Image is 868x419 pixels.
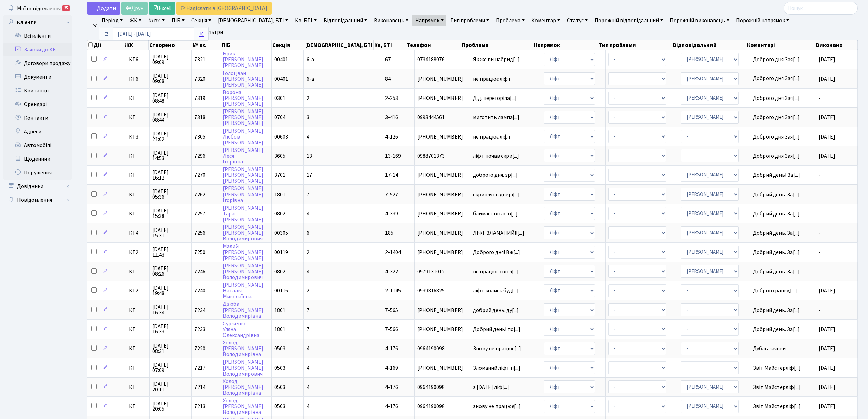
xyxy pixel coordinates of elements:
span: Добрий день. За[...] [753,191,800,198]
span: не працює ліфт [473,76,538,82]
a: [PERSON_NAME]Тарас[PERSON_NAME] [223,204,263,223]
span: Зломаний ліфт п[...] [473,364,520,372]
span: 6 [307,229,309,237]
span: [PHONE_NUMBER] [417,327,467,332]
span: 3 [307,114,309,121]
span: [DATE] [819,152,835,160]
span: [DATE] 07:09 [152,362,189,373]
span: КТ [129,115,147,120]
span: - [819,191,821,198]
span: 0301 [274,94,285,102]
a: № вх. [146,15,167,26]
span: 7296 [194,152,205,160]
span: 1801 [274,326,285,333]
span: [PHONE_NUMBER] [417,192,467,197]
span: 7320 [194,75,205,83]
span: 0503 [274,345,285,352]
span: Як же ви набрид[...] [473,56,520,63]
span: 0503 [274,383,285,391]
span: 17 [307,171,312,179]
span: [DATE] 15:38 [152,208,189,219]
a: [PERSON_NAME]ЛесяІгорівна [223,146,263,166]
span: 4-176 [385,383,398,391]
span: 3-416 [385,114,398,121]
a: Квитанції [3,84,72,97]
span: 84 [385,75,391,83]
span: [DATE] 08:48 [152,93,189,104]
span: [PHONE_NUMBER] [417,172,467,178]
a: Повідомлення [3,193,72,207]
a: [PERSON_NAME][PERSON_NAME]Володимирович [223,262,263,281]
span: [DATE] [819,326,835,333]
span: 0704 [274,114,285,121]
a: Секція [189,15,214,26]
span: 4 [307,403,309,410]
a: Додати [87,2,120,15]
span: 7319 [194,94,205,102]
a: [PERSON_NAME]Любов[PERSON_NAME] [223,127,263,146]
span: КТ3 [129,134,147,140]
span: 67 [385,56,391,63]
span: [DATE] 08:44 [152,112,189,123]
span: 7214 [194,383,205,391]
span: 2-1404 [385,249,401,256]
span: - [819,210,821,218]
th: Телефон [406,40,461,50]
span: 0939816825 [417,288,467,293]
th: Виконано [815,40,858,50]
a: Виконавець [371,15,411,26]
span: 7 [307,326,309,333]
span: Добрий день. За[...] [753,326,800,333]
span: знову не працює[...] [473,403,521,410]
span: Доброго дня Зая[...] [753,75,800,82]
span: 0503 [274,403,285,410]
span: 4 [307,133,309,141]
th: Тип проблеми [598,40,672,50]
span: 7 [307,306,309,314]
span: 1801 [274,306,285,314]
span: 7246 [194,268,205,275]
a: Клієнти [3,15,72,29]
span: блимає світло в[...] [473,210,518,218]
a: Брик[PERSON_NAME][PERSON_NAME] [223,50,263,69]
span: не працює світл[...] [473,268,519,275]
span: [PHONE_NUMBER] [417,250,467,255]
span: 3605 [274,152,285,160]
a: Малий[PERSON_NAME][PERSON_NAME] [223,243,263,262]
th: Кв, БТІ [374,40,406,50]
span: 7270 [194,171,205,179]
span: 2 [307,249,309,256]
span: Звіт Майстерліф[...] [753,364,801,372]
span: доброго дня. зр[...] [473,171,518,179]
span: КТ [129,327,147,332]
span: Звіт Майстерліф[...] [753,383,801,391]
span: 4-176 [385,403,398,410]
a: [PERSON_NAME][PERSON_NAME]Володимирович [223,223,263,243]
span: 7220 [194,345,205,352]
a: Напрямок [412,15,446,26]
span: [DATE] [819,56,835,63]
span: Звіт Майстерліф[...] [753,403,801,410]
span: [DATE] 08:31 [152,343,189,354]
span: - [819,268,821,275]
span: 4-169 [385,364,398,372]
span: Добрий день! За[...] [753,171,800,179]
span: 7256 [194,229,205,237]
a: Кв, БТІ [292,15,319,26]
span: 6-а [307,75,314,83]
a: Excel [149,2,175,15]
a: Порожній відповідальний [592,15,666,26]
th: Проблема [461,40,533,50]
span: [DATE] [819,345,835,352]
span: [PHONE_NUMBER] [417,365,467,371]
span: Добрий день. За[...] [753,229,800,237]
a: Порушення [3,166,72,180]
span: [DATE] 08:26 [152,266,189,277]
span: - [819,94,821,102]
span: 7262 [194,191,205,198]
a: [PERSON_NAME][PERSON_NAME][PERSON_NAME] [223,166,263,185]
span: - [819,171,821,179]
span: [DATE] 09:09 [152,54,189,65]
a: Очистити фільтри [169,26,226,38]
span: добрий день. ду[...] [473,306,519,314]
